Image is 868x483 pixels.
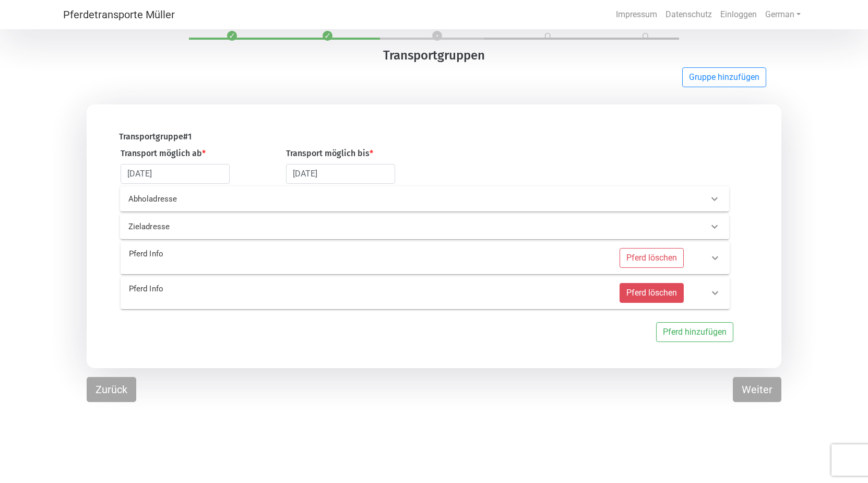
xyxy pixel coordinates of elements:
[129,283,400,295] p: Pferd Info
[733,377,781,402] button: Weiter
[612,4,661,25] a: Impressum
[682,67,766,87] button: Gruppe hinzufügen
[128,221,400,233] p: Zieladresse
[121,277,730,309] div: Pferd InfoPferd löschen
[121,147,206,160] label: Transport möglich ab
[120,186,729,211] div: Abholadresse
[129,248,400,260] p: Pferd Info
[656,322,733,342] button: Pferd hinzufügen
[661,4,716,25] a: Datenschutz
[120,214,729,239] div: Zieladresse
[761,4,805,25] a: German
[119,131,192,143] label: Transportgruppe # 1
[128,193,400,205] p: Abholadresse
[121,242,730,274] div: Pferd InfoPferd löschen
[121,164,230,184] input: Datum auswählen
[63,4,175,25] a: Pferdetransporte Müller
[620,248,684,268] button: Pferd löschen
[87,377,136,402] button: Zurück
[620,283,684,303] button: Pferd löschen
[286,164,395,184] input: Datum auswählen
[716,4,761,25] a: Einloggen
[286,147,373,160] label: Transport möglich bis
